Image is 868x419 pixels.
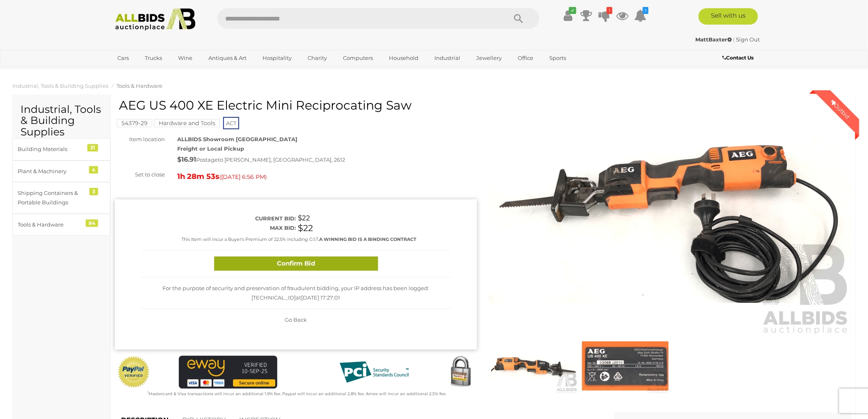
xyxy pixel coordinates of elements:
div: 3 [89,188,98,195]
img: Allbids.com.au [111,8,200,31]
a: 1 [634,8,646,23]
a: Cars [112,51,134,65]
strong: Freight or Local Pickup [177,145,244,152]
a: Tools & Hardware 84 [12,214,110,236]
a: 1 [598,8,610,23]
strong: ALLBIDS Showroom [GEOGRAPHIC_DATA] [177,136,297,142]
small: Mastercard & Visa transactions will incur an additional 1.9% fee. Paypal will incur an additional... [148,391,447,396]
a: Office [512,51,539,65]
b: A WINNING BID IS A BINDING CONTRACT [320,236,417,242]
div: Current bid: [141,214,296,223]
a: Hardware and Tools [154,120,220,126]
a: Plant & Machinery 4 [12,160,110,182]
img: AEG US 400 XE Electric Mini Reciprocating Saw [489,103,852,336]
span: $22 [298,223,313,233]
span: [DATE] 17:27:01 [302,294,340,301]
button: Confirm Bid [214,256,378,271]
span: [DATE] 6:56 PM [221,173,265,181]
img: Secured by Rapid SSL [444,356,477,389]
strong: 1h 28m 53s [177,172,219,181]
div: For the purpose of security and preservation of fraudulent bidding, your IP address has been logg... [141,277,451,309]
a: Jewellery [471,51,507,65]
span: $22 [298,214,311,222]
span: ( ) [219,174,267,180]
a: Hospitality [257,51,297,65]
a: Computers [338,51,378,65]
a: Sell with us [699,8,758,25]
div: Plant & Machinery [18,167,85,176]
div: Set to close [109,170,171,179]
img: AEG US 400 XE Electric Mini Reciprocating Saw [582,338,669,394]
a: Contact Us [723,53,756,62]
a: Shipping Containers & Portable Buildings 3 [12,182,110,214]
a: Wine [173,51,198,65]
img: eWAY Payment Gateway [179,356,277,389]
a: Trucks [139,51,167,65]
i: ✔ [569,7,576,14]
div: Tools & Hardware [18,220,85,229]
div: Postage [177,154,477,166]
a: 54379-29 [117,120,152,126]
span: [TECHNICAL_ID] [252,294,296,301]
a: MattBaxter [696,36,733,43]
a: Industrial [429,51,466,65]
a: Tools & Hardware [116,82,162,89]
span: to [PERSON_NAME], [GEOGRAPHIC_DATA], 2612 [218,156,345,163]
div: 84 [86,220,98,227]
a: Industrial, Tools & Building Supplies [12,82,108,89]
mark: Hardware and Tools [154,119,220,127]
img: AEG US 400 XE Electric Mini Reciprocating Saw [491,338,578,394]
span: ACT [223,117,239,129]
a: Charity [302,51,332,65]
a: Sign Out [736,36,760,43]
a: Household [384,51,424,65]
a: [GEOGRAPHIC_DATA] [112,65,181,78]
h2: Industrial, Tools & Building Supplies [21,104,102,138]
img: PCI DSS compliant [333,356,415,389]
mark: 54379-29 [117,119,152,127]
span: Go Back [285,316,307,323]
strong: $16.91 [177,156,196,163]
div: 4 [89,166,98,174]
div: Shipping Containers & Portable Buildings [18,188,85,208]
img: Official PayPal Seal [117,356,151,389]
small: This Item will incur a Buyer's Premium of 22.5% including GST. [182,236,417,242]
a: Building Materials 31 [12,138,110,160]
div: Max bid: [141,223,296,233]
div: Outbid [822,90,859,128]
b: Contact Us [723,55,754,61]
a: ✔ [562,8,574,23]
div: Building Materials [18,144,85,154]
div: 31 [87,144,98,151]
span: | [733,36,735,43]
button: Search [498,8,539,29]
strong: MattBaxter [696,36,732,43]
i: 1 [607,7,612,14]
a: Antiques & Art [203,51,252,65]
a: Sports [544,51,571,65]
div: Item location [109,135,171,144]
h1: AEG US 400 XE Electric Mini Reciprocating Saw [119,98,475,112]
i: 1 [643,7,649,14]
